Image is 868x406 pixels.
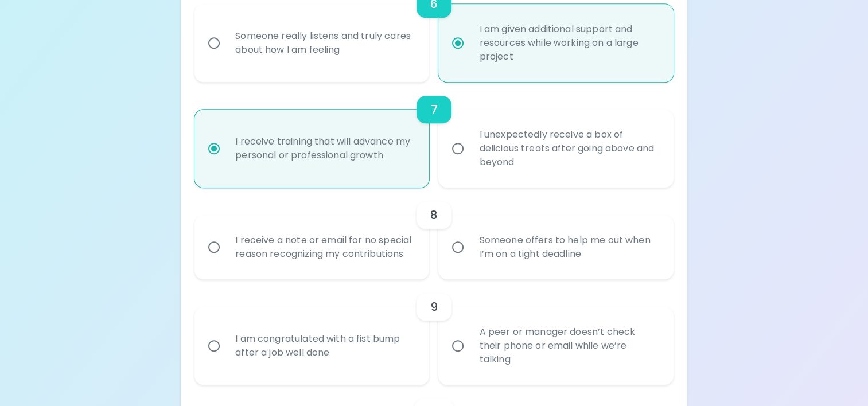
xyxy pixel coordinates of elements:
[226,318,423,373] div: I am congratulated with a fist bump after a job well done
[226,121,423,176] div: I receive training that will advance my personal or professional growth
[194,188,674,279] div: choice-group-check
[226,220,423,275] div: I receive a note or email for no special reason recognizing my contributions
[430,100,437,119] h6: 7
[470,311,667,380] div: A peer or manager doesn’t check their phone or email while we’re talking
[470,9,667,77] div: I am given additional support and resources while working on a large project
[430,206,438,224] h6: 8
[430,298,438,316] h6: 9
[194,279,674,385] div: choice-group-check
[470,220,667,275] div: Someone offers to help me out when I’m on a tight deadline
[194,82,674,188] div: choice-group-check
[470,114,667,183] div: I unexpectedly receive a box of delicious treats after going above and beyond
[226,15,423,71] div: Someone really listens and truly cares about how I am feeling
